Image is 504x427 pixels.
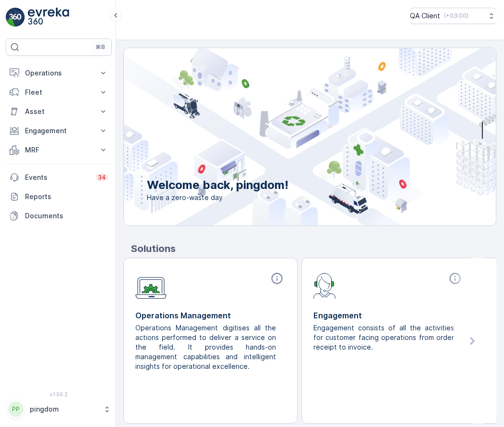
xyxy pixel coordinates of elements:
p: Documents [25,211,108,221]
p: Fleet [25,88,93,97]
button: PPpingdom [6,399,112,419]
p: 34 [98,174,106,181]
div: PP [8,402,24,417]
button: Asset [6,102,112,121]
p: Asset [25,107,93,116]
img: logo_light-DOdMpM7g.png [28,8,69,27]
p: Solutions [131,241,496,256]
img: module-icon [135,272,167,299]
p: Reports [25,192,108,201]
span: Have a zero-waste day [147,193,288,202]
p: ⌘B [96,43,105,51]
p: pingdom [30,404,98,414]
p: QA Client [410,11,440,21]
p: Operations [25,68,93,78]
button: MRF [6,140,112,160]
img: logo [6,8,25,27]
p: Events [25,173,90,182]
p: Operations Management digitises all the actions performed to deliver a service on the field. It p... [135,323,278,371]
button: Engagement [6,121,112,140]
p: Engagement [313,310,464,321]
p: MRF [25,145,93,155]
span: v 1.50.2 [6,391,112,397]
button: QA Client(+03:00) [410,8,496,24]
button: Fleet [6,83,112,102]
p: Engagement consists of all the activities for customer facing operations from order receipt to in... [313,323,456,352]
p: ( +03:00 ) [444,12,468,20]
p: Engagement [25,126,93,136]
a: Documents [6,206,112,226]
p: Operations Management [135,310,286,321]
button: Operations [6,63,112,83]
a: Reports [6,187,112,206]
img: module-icon [313,272,336,299]
p: Welcome back, pingdom! [147,177,288,193]
img: city illustration [81,48,496,226]
a: Events34 [6,168,112,187]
